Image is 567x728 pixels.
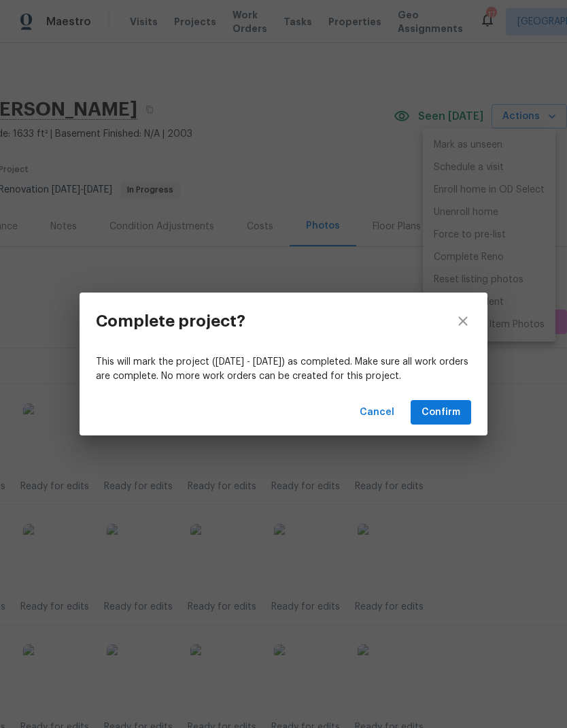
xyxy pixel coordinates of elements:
[354,400,400,425] button: Cancel
[96,312,245,331] h3: Complete project?
[411,400,471,425] button: Confirm
[360,404,394,421] span: Cancel
[439,293,487,350] button: close
[96,355,471,384] p: This will mark the project ([DATE] - [DATE]) as completed. Make sure all work orders are complete...
[422,404,460,421] span: Confirm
